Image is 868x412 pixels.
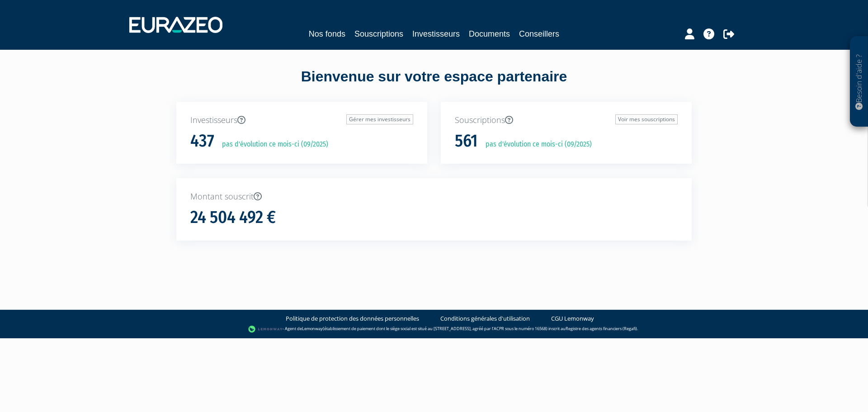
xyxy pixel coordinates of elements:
[170,66,698,102] div: Bienvenue sur votre espace partenaire
[566,326,637,331] a: Registre des agents financiers (Regafi)
[551,314,594,323] a: CGU Lemonway
[286,314,419,323] a: Politique de protection des données personnelles
[309,28,345,40] a: Nos fonds
[354,28,403,40] a: Souscriptions
[9,325,859,334] div: - Agent de (établissement de paiement dont le siège social est situé au [STREET_ADDRESS], agréé p...
[190,114,413,126] p: Investisseurs
[615,114,678,124] a: Voir mes souscriptions
[854,41,864,123] p: Besoin d'aide ?
[455,114,678,126] p: Souscriptions
[479,139,592,150] p: pas d'évolution ce mois-ci (09/2025)
[440,314,530,323] a: Conditions générales d'utilisation
[216,139,328,150] p: pas d'évolution ce mois-ci (09/2025)
[190,208,276,227] h1: 24 504 492 €
[519,28,559,40] a: Conseillers
[190,132,214,151] h1: 437
[129,17,222,33] img: 1732889491-logotype_eurazeo_blanc_rvb.png
[455,132,478,151] h1: 561
[190,191,678,203] p: Montant souscrit
[302,326,323,331] a: Lemonway
[346,114,413,124] a: Gérer mes investisseurs
[248,325,283,334] img: logo-lemonway.png
[469,28,510,40] a: Documents
[412,28,460,40] a: Investisseurs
